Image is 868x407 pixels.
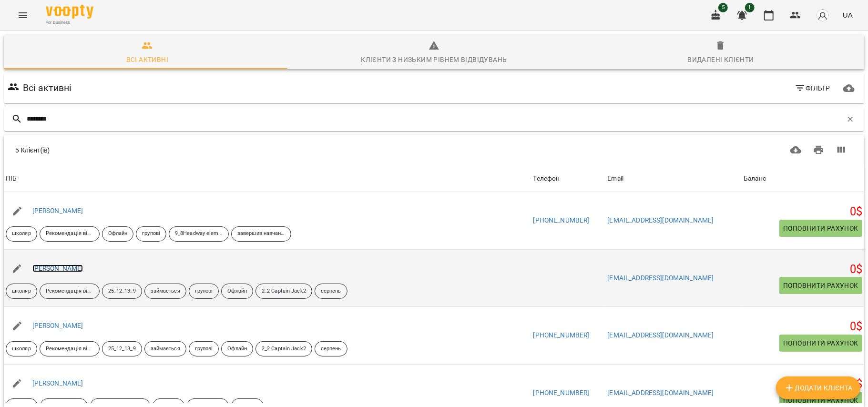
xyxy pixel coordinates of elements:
[102,284,142,299] div: 25_12_13_9
[688,54,754,65] div: Видалені клієнти
[785,139,807,162] button: Завантажити CSV
[744,173,766,184] div: Баланс
[108,345,136,353] p: 25_12_13_9
[6,341,37,356] div: школяр
[745,3,755,12] span: 1
[255,341,312,356] div: 2_2 Captain Jack2
[262,345,306,353] p: 2_2 Captain Jack2
[807,139,830,162] button: Друк
[221,284,253,299] div: Офлайн
[779,335,862,352] button: Поповнити рахунок
[839,6,857,24] button: UA
[783,337,858,349] span: Поповнити рахунок
[15,145,417,155] div: 5 Клієнт(ів)
[40,284,100,299] div: Рекомендація від друзів знайомих тощо
[126,54,168,65] div: Всі активні
[315,341,347,356] div: серпень
[46,345,93,353] p: Рекомендація від друзів знайомих тощо
[744,173,862,184] span: Баланс
[12,345,31,353] p: школяр
[46,230,93,238] p: Рекомендація від друзів знайомих тощо
[315,284,347,299] div: серпень
[6,173,17,184] div: ПІБ
[533,173,560,184] div: Телефон
[533,216,590,224] a: [PHONE_NUMBER]
[40,226,100,242] div: Рекомендація від друзів знайомих тощо
[195,345,213,353] p: групові
[4,135,864,165] div: Table Toolbar
[144,341,186,356] div: займається
[783,223,858,234] span: Поповнити рахунок
[607,331,714,339] a: [EMAIL_ADDRESS][DOMAIN_NAME]
[175,230,223,238] p: 9_8Headway elementary someany
[784,382,853,394] span: Додати клієнта
[607,173,740,184] span: Email
[783,280,858,291] span: Поповнити рахунок
[6,226,37,242] div: школяр
[195,287,213,295] p: групові
[46,287,93,295] p: Рекомендація від друзів знайомих тощо
[744,377,862,392] h5: 0 $
[151,345,180,353] p: займається
[262,287,306,295] p: 2_2 Captain Jack2
[255,284,312,299] div: 2_2 Captain Jack2
[40,341,100,356] div: Рекомендація від друзів знайомих тощо
[361,54,507,65] div: Клієнти з низьким рівнем відвідувань
[791,80,834,97] button: Фільтр
[779,277,862,294] button: Поповнити рахунок
[795,82,830,94] span: Фільтр
[6,284,37,299] div: школяр
[11,4,34,27] button: Menu
[843,10,853,20] span: UA
[744,262,862,277] h5: 0 $
[321,287,341,295] p: серпень
[227,345,247,353] p: Офлайн
[718,3,728,12] span: 5
[6,173,17,184] div: Sort
[607,173,623,184] div: Email
[830,139,853,162] button: Вигляд колонок
[189,284,219,299] div: групові
[607,274,714,282] a: [EMAIL_ADDRESS][DOMAIN_NAME]
[108,230,128,238] p: Офлайн
[533,173,604,184] span: Телефон
[32,379,83,387] a: [PERSON_NAME]
[32,207,83,214] a: [PERSON_NAME]
[189,341,219,356] div: групові
[533,389,590,397] a: [PHONE_NUMBER]
[744,319,862,334] h5: 0 $
[46,5,93,19] img: Voopty Logo
[32,322,83,329] a: [PERSON_NAME]
[108,287,136,295] p: 25_12_13_9
[231,226,291,242] div: завершив навчання
[744,173,766,184] div: Sort
[144,284,186,299] div: займається
[533,173,560,184] div: Sort
[237,230,285,238] p: завершив навчання
[607,389,714,397] a: [EMAIL_ADDRESS][DOMAIN_NAME]
[607,216,714,224] a: [EMAIL_ADDRESS][DOMAIN_NAME]
[783,395,858,406] span: Поповнити рахунок
[533,331,590,339] a: [PHONE_NUMBER]
[102,226,134,242] div: Офлайн
[321,345,341,353] p: серпень
[169,226,229,242] div: 9_8Headway elementary someany
[744,204,862,219] h5: 0 $
[142,230,160,238] p: групові
[32,265,83,272] a: [PERSON_NAME]
[12,230,31,238] p: школяр
[221,341,253,356] div: Офлайн
[6,173,530,184] span: ПІБ
[227,287,247,295] p: Офлайн
[779,220,862,237] button: Поповнити рахунок
[776,376,860,399] button: Додати клієнта
[102,341,142,356] div: 25_12_13_9
[816,9,829,22] img: avatar_s.png
[151,287,180,295] p: займається
[136,226,166,242] div: групові
[607,173,623,184] div: Sort
[12,287,31,295] p: школяр
[46,20,93,26] span: For Business
[23,81,72,95] h6: Всі активні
